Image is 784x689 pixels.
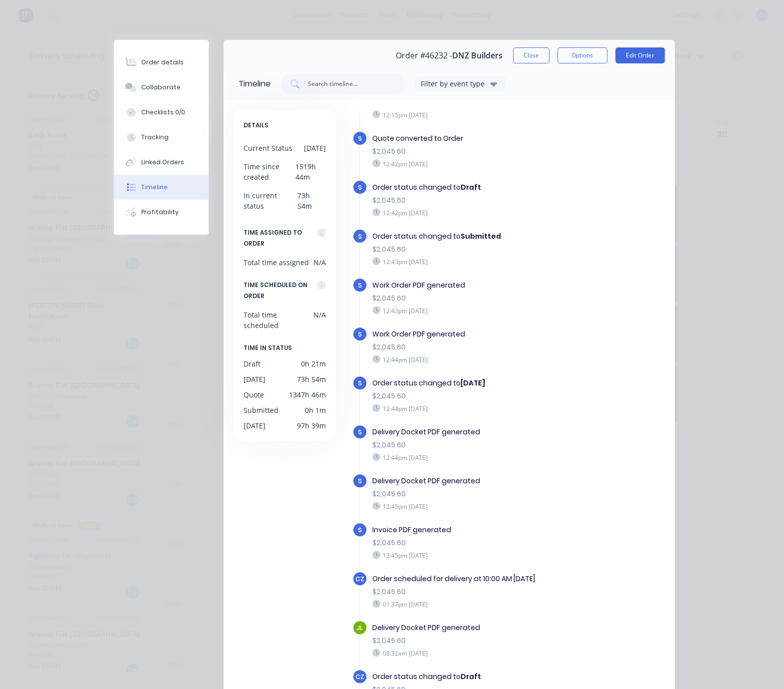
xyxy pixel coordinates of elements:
[415,76,505,91] button: Filter by event type
[141,83,181,92] div: Collaborate
[372,404,563,413] div: 12:44pm [DATE]
[244,389,264,400] div: Quote
[421,78,488,89] div: Filter by event type
[461,182,481,192] b: Draft
[244,257,309,268] div: Total time assigned
[244,161,295,182] div: Time since created
[114,200,209,225] button: Profitability
[244,358,261,369] div: Draft
[372,476,563,486] div: Delivery Docket PDF generated
[372,306,563,315] div: 12:43pm [DATE]
[358,427,362,437] span: S
[372,525,563,535] div: Invoice PDF generated
[358,378,362,388] span: S
[372,672,563,682] div: Order status changed to
[305,405,326,415] div: 0h 1m
[513,47,549,63] button: Close
[239,78,270,90] div: Timeline
[615,47,665,63] button: Edit Order
[114,125,209,150] button: Tracking
[372,587,563,597] div: $2,045.60
[372,649,563,658] div: 08:32am [DATE]
[452,51,503,60] span: DNZ Builders
[244,374,265,384] div: [DATE]
[244,310,313,331] div: Total time scheduled
[297,190,325,211] div: 73h 54m
[244,190,298,211] div: In current status
[358,330,362,339] span: S
[372,146,563,157] div: $2,045.60
[372,623,563,633] div: Delivery Docket PDF generated
[141,108,185,117] div: Checklists 0/0
[372,502,563,511] div: 12:45pm [DATE]
[358,232,362,241] span: S
[244,227,314,249] div: TIME ASSIGNED TO ORDER
[372,378,563,388] div: Order status changed to
[313,310,326,331] div: N/A
[372,244,563,255] div: $2,045.60
[313,257,326,268] div: N/A
[372,182,563,193] div: Order status changed to
[358,476,362,486] span: S
[372,342,563,352] div: $2,045.60
[372,110,563,119] div: 12:15pm [DATE]
[141,58,184,67] div: Order details
[244,280,314,302] div: TIME SCHEDULED ON ORDER
[355,672,364,682] span: CZ
[372,208,563,217] div: 12:42pm [DATE]
[372,329,563,340] div: Work Order PDF generated
[141,133,169,142] div: Tracking
[372,538,563,548] div: $2,045.60
[372,391,563,401] div: $2,045.60
[372,280,563,291] div: Work Order PDF generated
[301,358,326,369] div: 0h 21m
[372,293,563,304] div: $2,045.60
[297,374,326,384] div: 73h 54m
[244,120,268,131] span: DETAILS
[358,134,362,143] span: S
[372,574,563,584] div: Order scheduled for delivery at 10:00 AM [DATE]
[372,355,563,364] div: 12:44pm [DATE]
[372,453,563,462] div: 12:44pm [DATE]
[295,161,326,182] div: 1519h 44m
[372,600,563,609] div: 01:37pm [DATE]
[372,489,563,499] div: $2,045.60
[141,183,168,192] div: Timeline
[114,175,209,200] button: Timeline
[114,50,209,75] button: Order details
[461,672,481,682] b: Draft
[372,257,563,266] div: 12:43pm [DATE]
[356,623,363,633] span: JL
[289,389,326,400] div: 1347h 46m
[372,159,563,168] div: 12:42pm [DATE]
[297,420,326,431] div: 97h 39m
[396,51,452,60] span: Order #46232 -
[244,143,292,153] div: Current Status
[114,150,209,175] button: Linked Orders
[372,133,563,144] div: Quote converted to Order
[372,636,563,646] div: $2,045.60
[358,281,362,290] span: S
[461,378,485,388] b: [DATE]
[358,183,362,192] span: S
[372,551,563,560] div: 12:45pm [DATE]
[307,79,390,89] input: Search timeline...
[304,143,326,153] div: [DATE]
[141,158,184,167] div: Linked Orders
[557,47,607,63] button: Options
[244,420,265,431] div: [DATE]
[114,100,209,125] button: Checklists 0/0
[461,231,501,241] b: Submitted
[358,525,362,535] span: S
[141,208,179,217] div: Profitability
[372,195,563,206] div: $2,045.60
[355,574,364,584] span: CZ
[244,405,278,415] div: Submitted
[372,440,563,450] div: $2,045.60
[114,75,209,100] button: Collaborate
[244,343,292,353] span: TIME IN STATUS
[372,231,563,242] div: Order status changed to
[372,427,563,437] div: Delivery Docket PDF generated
